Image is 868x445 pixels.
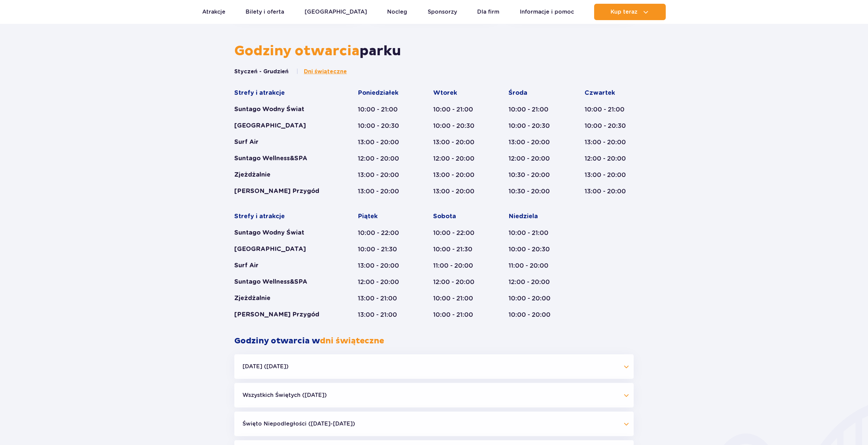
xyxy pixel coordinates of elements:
div: 11:00 - 20:00 [433,262,482,270]
div: Wtorek [433,89,482,97]
div: Zjeżdżalnie [234,294,332,302]
div: 13:00 - 21:00 [358,294,407,302]
button: Dni świąteczne [296,68,347,75]
span: Dni świąteczne [304,68,347,75]
div: 13:00 - 20:00 [433,187,482,195]
div: 12:00 - 20:00 [509,154,558,163]
div: 10:00 - 22:00 [433,229,482,237]
div: 10:00 - 21:00 [433,105,482,114]
div: Suntago Wodny Świat [234,229,332,237]
div: Strefy i atrakcje [234,89,332,97]
div: 10:00 - 20:00 [509,294,558,302]
span: dni świąteczne [320,336,384,346]
button: Święto Niepodległości ([DATE]-[DATE]) [234,412,634,436]
div: 10:00 - 22:00 [358,229,407,237]
div: 13:00 - 20:00 [433,138,482,146]
div: 13:00 - 20:00 [358,187,407,195]
div: Niedziela [509,212,558,221]
div: [GEOGRAPHIC_DATA] [234,122,332,130]
div: Zjeżdżalnie [234,171,332,179]
button: [DATE] ([DATE]) [234,354,634,379]
div: 10:00 - 21:30 [358,245,407,253]
a: Nocleg [387,4,407,20]
div: 12:00 - 20:00 [358,154,407,163]
div: 13:00 - 20:00 [433,171,482,179]
a: Dla firm [477,4,499,20]
div: 10:30 - 20:00 [509,187,558,195]
h2: Godziny otwarcia w [234,336,634,346]
div: 10:00 - 20:30 [509,122,558,130]
div: Suntago Wellness&SPA [234,154,332,163]
button: Kup teraz [594,4,666,20]
a: Informacje i pomoc [520,4,574,20]
div: 13:00 - 20:00 [358,262,407,270]
h2: parku [234,43,634,60]
div: 13:00 - 20:00 [585,187,634,195]
div: 10:00 - 20:30 [509,245,558,253]
div: Czwartek [585,89,634,97]
span: Kup teraz [610,9,637,15]
div: Suntago Wellness&SPA [234,278,332,286]
span: Godziny otwarcia [234,43,359,60]
div: [PERSON_NAME] Przygód [234,311,332,319]
div: 12:00 - 20:00 [433,154,482,163]
div: 10:00 - 20:30 [358,122,407,130]
div: 10:00 - 20:30 [433,122,482,130]
a: [GEOGRAPHIC_DATA] [305,4,367,20]
div: 13:00 - 21:00 [358,311,407,319]
div: 13:00 - 20:00 [585,171,634,179]
div: 11:00 - 20:00 [509,262,558,270]
div: 12:00 - 20:00 [509,278,558,286]
button: Styczeń - Grudzień [234,68,289,75]
div: 13:00 - 20:00 [358,138,407,146]
div: 13:00 - 20:00 [509,138,558,146]
div: 12:00 - 20:00 [433,278,482,286]
button: Wszystkich Świętych ([DATE]) [234,383,634,407]
div: Piątek [358,212,407,221]
div: 12:00 - 20:00 [358,278,407,286]
div: 10:00 - 20:30 [585,122,634,130]
a: Bilety i oferta [246,4,284,20]
div: 10:00 - 21:00 [509,105,558,114]
div: 10:00 - 21:00 [585,105,634,114]
a: Sponsorzy [428,4,457,20]
div: Sobota [433,212,482,221]
div: 10:00 - 21:00 [358,105,407,114]
div: 10:00 - 21:30 [433,245,482,253]
div: Surf Air [234,262,332,270]
div: Surf Air [234,138,332,146]
div: 10:00 - 21:00 [509,229,558,237]
div: Strefy i atrakcje [234,212,332,221]
div: 12:00 - 20:00 [585,154,634,163]
div: Środa [509,89,558,97]
div: 10:30 - 20:00 [509,171,558,179]
div: Poniedziałek [358,89,407,97]
div: [GEOGRAPHIC_DATA] [234,245,332,253]
div: 10:00 - 21:00 [433,311,482,319]
div: 10:00 - 20:00 [509,311,558,319]
a: Atrakcje [202,4,225,20]
div: 10:00 - 21:00 [433,294,482,302]
div: 13:00 - 20:00 [585,138,634,146]
div: 13:00 - 20:00 [358,171,407,179]
div: Suntago Wodny Świat [234,105,332,114]
div: [PERSON_NAME] Przygód [234,187,332,195]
